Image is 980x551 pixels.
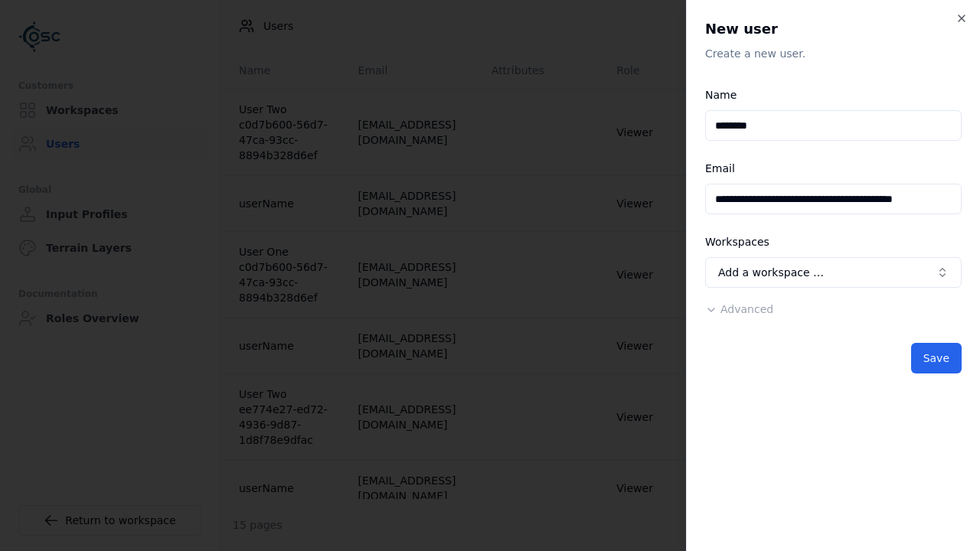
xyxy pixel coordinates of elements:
[705,236,769,248] label: Workspaces
[705,302,773,317] button: Advanced
[705,162,735,174] label: Email
[705,46,962,61] p: Create a new user.
[718,265,824,280] span: Add a workspace …
[705,89,737,101] label: Name
[720,303,773,315] span: Advanced
[911,343,962,373] button: Save
[705,18,962,40] h2: New user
